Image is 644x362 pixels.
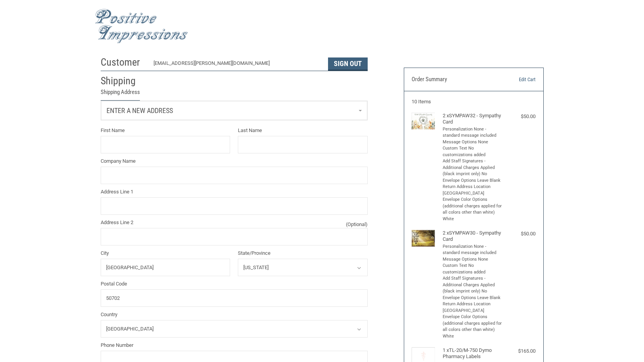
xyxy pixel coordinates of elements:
[101,280,368,288] label: Postal Code
[504,347,536,355] div: $165.00
[106,106,173,115] span: Enter a new address
[443,347,503,360] h4: 1 x TL-20/M-750 Dymo Pharmacy Labels
[238,249,368,257] label: State/Province
[154,59,320,71] div: [EMAIL_ADDRESS][PERSON_NAME][DOMAIN_NAME]
[443,158,503,178] li: Add Staff Signatures - Additional Charges Applied (black imprint only) No
[101,188,368,196] label: Address Line 1
[443,230,503,243] h4: 2 x SYMPAW30 - Sympathy Card
[443,113,503,125] h4: 2 x SYMPAW32 - Sympathy Card
[443,139,503,146] li: Message Options None
[504,113,536,120] div: $50.00
[504,230,536,238] div: $50.00
[328,57,368,71] button: Sign Out
[443,263,503,275] li: Custom Text No customizations added
[443,126,503,139] li: Personalization None - standard message included
[101,127,230,134] label: First Name
[101,311,368,318] label: Country
[101,75,146,87] h2: Shipping
[443,275,503,295] li: Add Staff Signatures - Additional Charges Applied (black imprint only) No
[412,99,536,105] h3: 10 Items
[443,178,503,184] li: Envelope Options Leave Blank
[101,56,146,69] h2: Customer
[101,157,368,165] label: Company Name
[95,9,188,44] img: Positive Impressions
[101,249,230,257] label: City
[412,76,496,84] h3: Order Summary
[346,221,368,228] small: (Optional)
[443,184,503,197] li: Return Address Location [GEOGRAPHIC_DATA]
[443,244,503,256] li: Personalization None - standard message included
[101,219,368,226] label: Address Line 2
[101,88,140,101] legend: Shipping Address
[238,127,368,134] label: Last Name
[443,256,503,263] li: Message Options None
[101,101,367,120] a: Enter or select a different address
[443,295,503,301] li: Envelope Options Leave Blank
[443,314,503,339] li: Envelope Color Options (additional charges applied for all colors other than white) White
[101,341,368,349] label: Phone Number
[443,197,503,222] li: Envelope Color Options (additional charges applied for all colors other than white) White
[443,301,503,314] li: Return Address Location [GEOGRAPHIC_DATA]
[443,145,503,158] li: Custom Text No customizations added
[496,76,536,84] a: Edit Cart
